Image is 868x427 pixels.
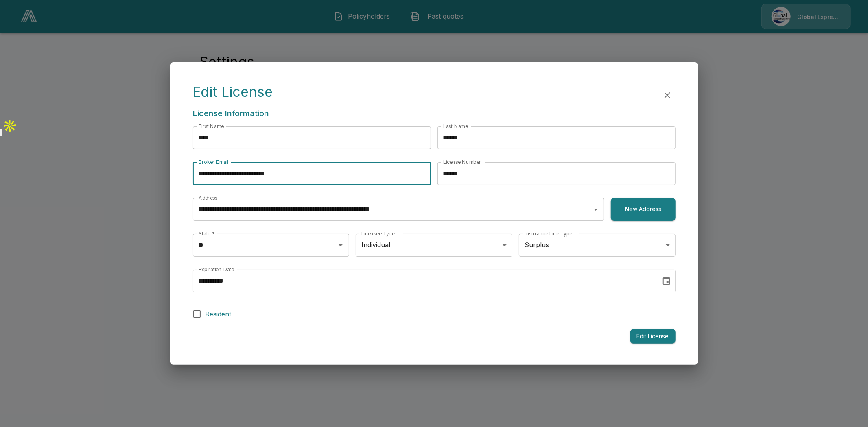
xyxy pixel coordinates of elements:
[193,107,676,120] h6: License Information
[199,194,218,201] label: Address
[658,273,675,289] button: Choose date, selected date is Oct 30, 2026
[611,198,675,221] button: New Address
[525,230,572,237] label: Insurance Line Type
[443,159,481,166] label: License Number
[335,240,346,251] button: Open
[199,230,215,237] label: State *
[630,329,676,344] button: Edit License
[199,159,229,166] label: Broker Email
[206,309,232,319] span: Resident
[519,234,676,257] div: Surplus
[193,83,273,100] h4: Edit License
[356,234,512,257] div: Individual
[361,230,395,237] label: Licensee Type
[2,118,18,134] img: Apollo
[199,266,234,273] label: Expiration Date
[590,204,601,215] button: Open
